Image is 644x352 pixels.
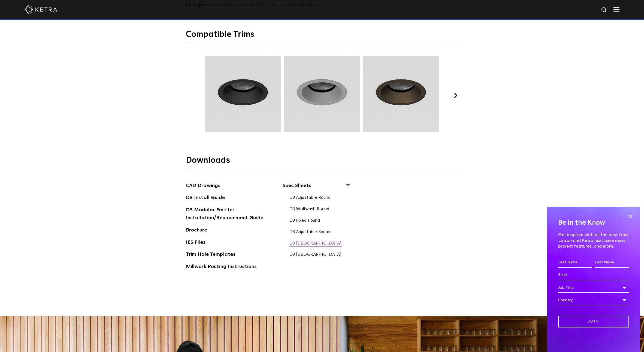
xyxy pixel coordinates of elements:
[362,56,440,132] img: TRM004.webp
[283,56,361,132] img: TRM003.webp
[186,226,207,235] a: Brochure
[289,206,329,212] a: D3 Wallwash Round
[186,251,236,259] a: Trim Hole Templates
[558,316,629,327] input: Join
[186,155,458,169] h3: Downloads
[204,56,282,132] img: TRM002.webp
[283,182,349,194] span: Spec Sheets
[558,270,629,280] input: Email
[558,218,629,228] h4: Be in the Know
[186,263,257,272] a: Millwork Routing Instructions
[186,194,225,203] a: D3 Install Guide
[289,218,320,224] a: D3 Fixed Round
[289,241,342,247] a: D3 [GEOGRAPHIC_DATA]
[186,206,268,223] a: D3 Modular Emitter Installation/Replacement Guide
[289,252,342,258] a: D3 [GEOGRAPHIC_DATA]
[613,7,619,12] img: Hamburger%20Nav.svg
[558,257,592,268] input: First Name
[558,295,629,305] div: Country
[558,232,629,249] p: Get inspired with all the best from Lutron and Ketra: exclusive news, project features, and more.
[186,29,458,43] h3: Compatible Trims
[186,239,205,247] a: IES Files
[595,257,629,268] input: Last Name
[186,182,221,191] a: CAD Drawings
[25,5,57,14] img: ketra-logo-2019-white
[289,229,332,235] a: D3 Adjustable Square
[601,7,608,14] img: search icon
[558,282,629,293] div: Job Title
[453,93,458,98] button: Next
[289,195,331,201] a: D3 Adjustable Round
